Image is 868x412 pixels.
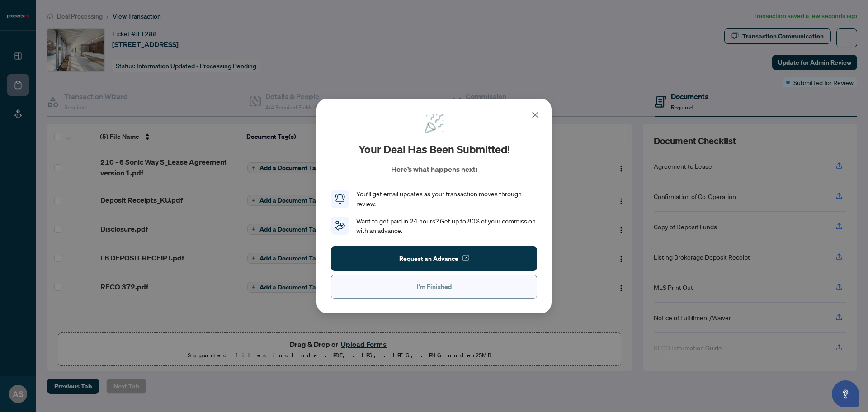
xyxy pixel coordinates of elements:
[832,380,859,407] button: Open asap
[359,142,510,156] h2: Your deal has been submitted!
[391,164,477,175] p: Here’s what happens next:
[417,279,452,294] span: I'm Finished
[331,246,537,271] button: Request an Advance
[356,189,537,209] div: You’ll get email updates as your transaction moves through review.
[399,251,458,266] span: Request an Advance
[356,216,537,236] div: Want to get paid in 24 hours? Get up to 80% of your commission with an advance.
[331,275,537,299] button: I'm Finished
